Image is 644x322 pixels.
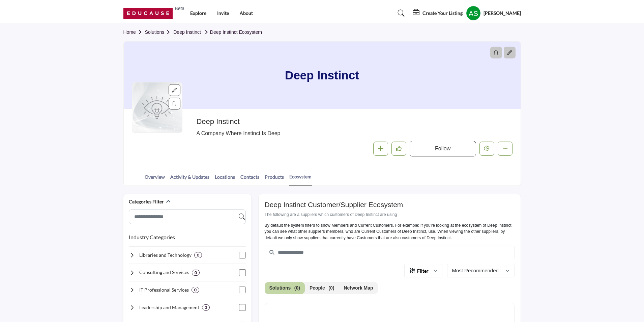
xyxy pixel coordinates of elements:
button: People [305,282,339,294]
p: Most Recommended [452,267,499,275]
button: Most Recommended [447,264,515,277]
h1: Deep Instinct Customer/Supplier Ecosystem [265,200,515,209]
h4: IT Professional Services: Specialized technical support, maintenance, and development services fo... [139,287,189,293]
button: Follow [410,141,476,156]
h5: Create Your Listing [422,10,463,16]
button: More details [498,142,513,156]
div: 0 Results For IT Professional Services [192,287,199,293]
input: Select Libraries and Technology checkbox [239,252,246,258]
a: Solutions [145,29,173,35]
b: 0 [197,253,199,257]
a: Deep Instinct [173,29,201,35]
h6: Beta [175,6,184,11]
b: 0 [194,288,197,292]
h4: Consulting and Services: Professional guidance and support for implementing and optimizing educat... [139,269,189,276]
div: By default the system filters to show Members and Current Customers. For example: If you're looki... [265,222,515,241]
b: 0 [205,305,207,310]
h2: Categories Filter [129,198,164,205]
span: (0) [328,284,334,292]
div: Aspect Ratio:1:1,Size:400x400px [169,84,180,96]
button: Solutions [265,282,305,294]
div: Aspect Ratio:6:1,Size:1200x200px [504,47,516,58]
a: Overview [144,173,165,185]
a: Deep Instinct Ecosystem [202,29,262,35]
a: Beta [123,8,176,19]
a: Search [391,8,409,19]
div: 0 Results For Consulting and Services [192,270,200,276]
span: (0) [294,284,300,292]
input: Search Category [129,209,246,224]
a: Locations [214,173,235,185]
a: Products [264,173,284,185]
input: Select Leadership and Management checkbox [239,304,246,311]
a: Explore [190,10,206,16]
input: Select IT Professional Services checkbox [239,287,246,293]
button: Industry Categories [129,233,175,241]
div: 0 Results For Leadership and Management [202,304,210,311]
button: Filter [404,264,442,277]
a: Home [123,29,145,35]
div: Create Your Listing [413,9,463,17]
b: 0 [195,270,197,275]
h1: Deep Instinct [285,42,359,109]
input: Select Consulting and Services checkbox [239,269,246,276]
span: A Company Where Instinct Is Deep [196,129,412,138]
img: site Logo [123,8,176,19]
button: Network Map [339,282,378,294]
p: The following are a suppliers which customers of Deep Instinct are using [265,212,515,218]
h4: Leadership and Management: Tools and strategies for effective governance, decision-making, and or... [139,304,199,311]
a: About [240,10,253,16]
button: Edit company [479,142,494,156]
h5: [PERSON_NAME] [484,10,521,17]
span: Filter [409,267,429,274]
a: Activity & Updates [170,173,210,185]
a: Invite [217,10,229,16]
button: Like [391,142,406,156]
div: 0 Results For Libraries and Technology [194,252,202,258]
button: Show hide supplier dropdown [466,6,481,21]
a: Ecosystem [289,173,312,185]
h2: Deep Instinct [196,117,382,126]
a: Contacts [240,173,260,185]
h4: Libraries and Technology: Systems and resources for managing and accessing educational materials ... [139,252,192,258]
